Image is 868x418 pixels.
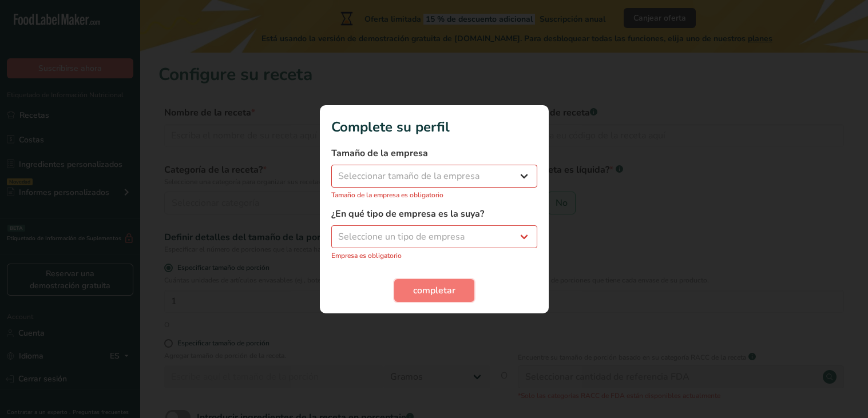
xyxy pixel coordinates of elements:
label: ¿En qué tipo de empresa es la suya? [331,207,537,221]
p: Tamaño de la empresa es obligatorio [331,190,537,200]
button: completar [394,279,474,302]
p: Empresa es obligatorio [331,250,537,261]
h1: Complete su perfil [331,117,537,137]
label: Tamaño de la empresa [331,146,537,160]
span: completar [413,284,455,297]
